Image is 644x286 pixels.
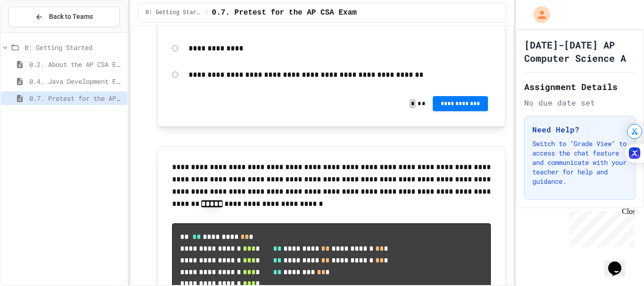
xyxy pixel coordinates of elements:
iframe: chat widget [604,248,635,277]
span: 0: Getting Started [146,9,201,16]
span: 0.2. About the AP CSA Exam [29,59,124,69]
iframe: chat widget [566,207,635,247]
span: 0.7. Pretest for the AP CSA Exam [212,7,356,18]
span: / [205,9,208,16]
button: Back to Teams [8,7,120,27]
span: 0: Getting Started [25,42,124,52]
div: My Account [523,4,553,25]
h3: Need Help? [532,124,627,135]
div: Chat with us now!Close [4,4,65,60]
div: No due date set [524,97,636,108]
span: 0.4. Java Development Environments [29,76,124,86]
span: Back to Teams [49,12,93,22]
span: 0.7. Pretest for the AP CSA Exam [29,93,124,103]
p: Switch to "Grade View" to access the chat feature and communicate with your teacher for help and ... [532,139,627,186]
h1: [DATE]-[DATE] AP Computer Science A [524,38,636,65]
h2: Assignment Details [524,80,636,93]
